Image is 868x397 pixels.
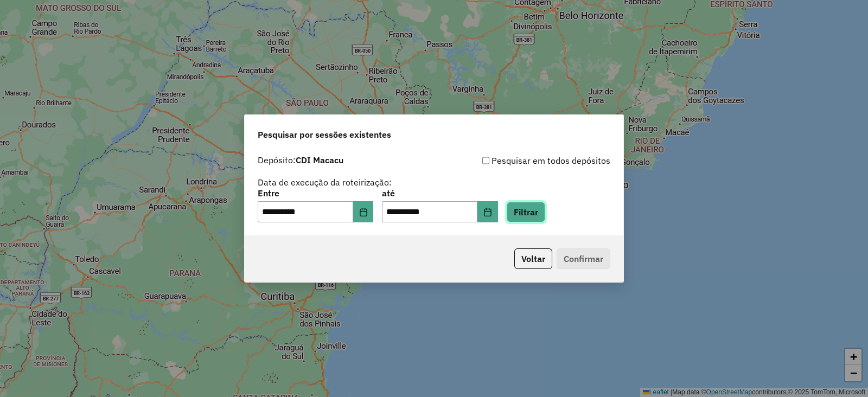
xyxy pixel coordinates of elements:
[258,187,373,200] label: Entre
[258,128,391,141] span: Pesquisar por sessões existentes
[296,155,343,165] strong: CDI Macacu
[514,248,552,269] button: Voltar
[258,176,392,189] label: Data de execução da roteirização:
[507,202,545,222] button: Filtrar
[353,201,374,223] button: Choose Date
[258,153,343,167] label: Depósito:
[382,187,497,200] label: até
[434,154,610,167] div: Pesquisar em todos depósitos
[477,201,498,223] button: Choose Date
